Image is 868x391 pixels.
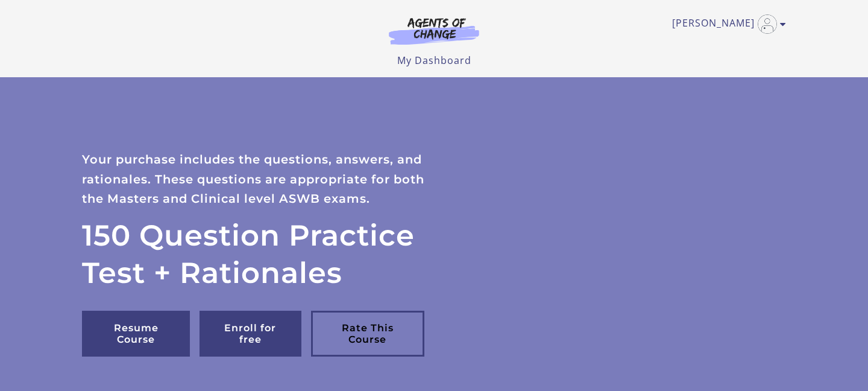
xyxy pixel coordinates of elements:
[376,17,492,45] img: Agents of Change Logo
[397,54,471,67] a: My Dashboard
[82,311,190,357] a: Resume Course
[82,217,434,292] h2: 150 Question Practice Test + Rationales
[311,311,424,357] a: Rate This Course
[200,311,301,357] a: Enroll for free
[672,14,780,34] a: Toggle menu
[82,150,434,209] p: Your purchase includes the questions, answers, and rationales. These questions are appropriate fo...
